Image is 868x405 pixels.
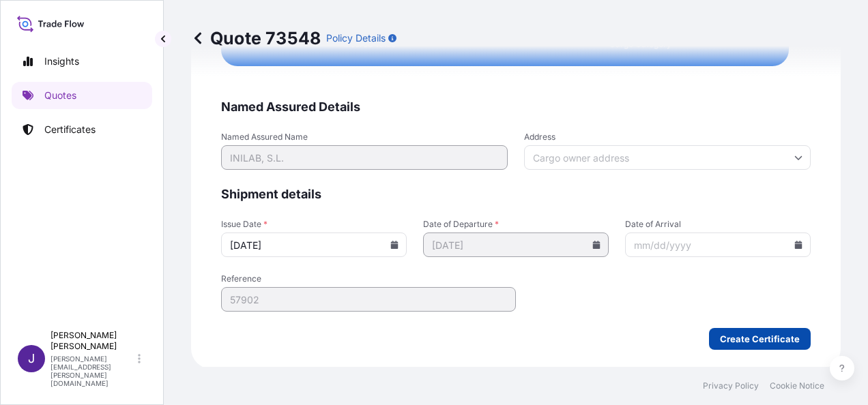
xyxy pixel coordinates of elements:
span: Issue Date [221,219,407,230]
p: [PERSON_NAME][EMAIL_ADDRESS][PERSON_NAME][DOMAIN_NAME] [50,355,135,387]
p: Create Certificate [720,332,800,346]
span: Reference [221,273,516,284]
span: J [28,352,35,365]
span: Date of Departure [423,219,609,230]
button: Create Certificate [709,328,811,350]
span: Named Assured Name [221,132,508,142]
a: Cookie Notice [770,380,824,391]
span: Date of Arrival [625,219,811,230]
p: Certificates [44,123,96,136]
p: Insights [44,55,79,68]
p: [PERSON_NAME] [PERSON_NAME] [50,330,135,352]
input: mm/dd/yyyy [423,232,609,257]
a: Quotes [12,82,152,109]
a: Certificates [12,116,152,143]
p: Quotes [44,89,76,102]
span: Address [524,132,811,142]
input: mm/dd/yyyy [625,232,811,257]
span: Named Assured Details [221,99,811,115]
input: mm/dd/yyyy [221,232,407,257]
p: Policy Details [326,31,386,45]
input: Cargo owner address [524,145,811,170]
input: Your internal reference [221,287,516,312]
span: Shipment details [221,186,811,202]
p: Quote 73548 [191,27,321,49]
a: Insights [12,48,152,75]
a: Privacy Policy [703,380,759,391]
